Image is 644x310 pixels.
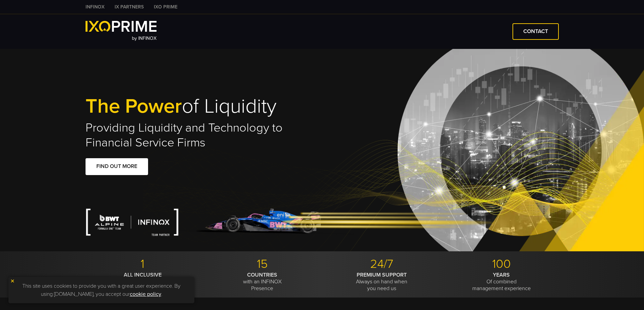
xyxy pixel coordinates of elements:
[86,96,322,117] h1: of Liquidity
[325,272,439,292] p: Always on hand when you need us
[205,257,319,272] p: 15
[247,272,277,278] strong: COUNTRIES
[149,3,183,10] a: IXO PRIME
[10,279,15,283] img: yellow close icon
[80,3,110,10] a: INFINOX
[493,272,510,278] strong: YEARS
[130,291,161,298] a: cookie policy
[124,272,162,278] strong: ALL INCLUSIVE
[205,272,319,292] p: with an INFINOX Presence
[444,257,559,272] p: 100
[12,280,191,300] p: This site uses cookies to provide you with a great user experience. By using [DOMAIN_NAME], you a...
[132,35,157,41] span: by INFINOX
[86,272,200,285] p: Provider
[512,23,559,40] a: CONTACT
[357,272,407,278] strong: PREMIUM SUPPORT
[86,257,200,272] p: 1
[110,3,149,10] a: IX PARTNERS
[86,94,182,118] span: The Power
[86,158,148,175] a: FIND OUT MORE
[86,21,157,42] a: by INFINOX
[86,120,322,150] h2: Providing Liquidity and Technology to Financial Service Firms
[444,272,559,292] p: Of combined management experience
[325,257,439,272] p: 24/7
